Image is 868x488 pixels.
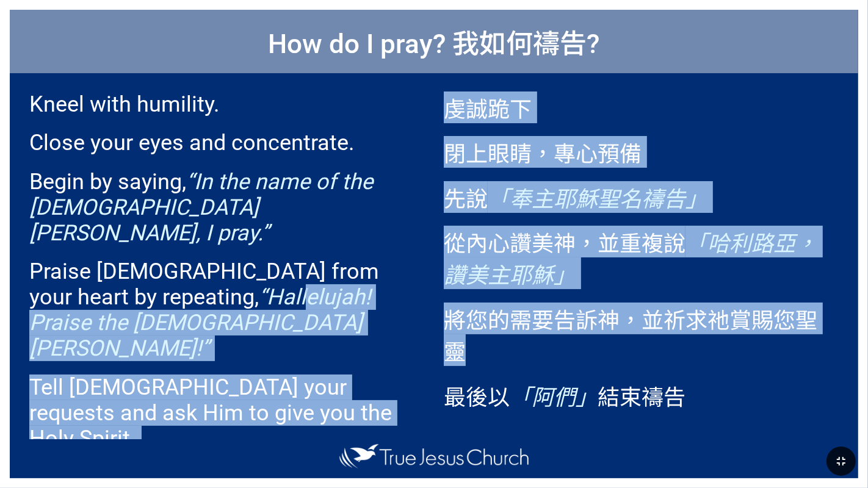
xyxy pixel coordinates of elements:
p: Praise [DEMOGRAPHIC_DATA] from your heart by repeating, [29,259,424,361]
em: 「阿們」 [510,385,598,411]
p: Kneel with humility. [29,91,424,117]
em: “In the name of the [DEMOGRAPHIC_DATA][PERSON_NAME], I pray.” [29,169,373,246]
p: 最後以 結束禱告 [444,379,839,411]
em: “Hallelujah! Praise the [DEMOGRAPHIC_DATA][PERSON_NAME]!” [29,284,371,361]
p: Begin by saying, [29,169,424,246]
p: 先說 [444,181,839,213]
p: Tell [DEMOGRAPHIC_DATA] your requests and ask Him to give you the Holy Spirit. [29,375,424,451]
p: Close your eyes and concentrate. [29,130,424,156]
p: 虔誠跪下 [444,91,839,123]
p: 從內心讚美神，並重複說 [444,226,839,289]
p: 閉上眼睛，專心預備 [444,136,839,168]
h1: How do I pray? 我如何禱告? [10,10,858,73]
em: 「奉主耶穌聖名禱告」 [488,187,707,212]
p: 將您的需要告訴神，並祈求祂賞賜您聖靈 [444,303,839,366]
